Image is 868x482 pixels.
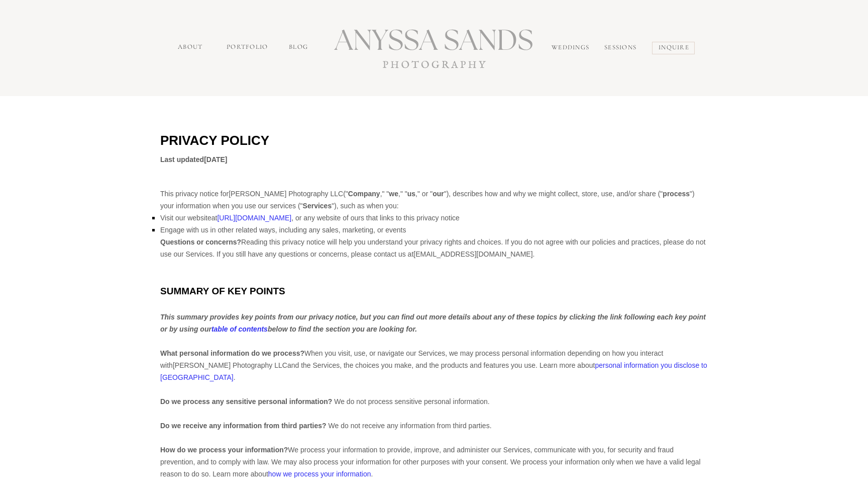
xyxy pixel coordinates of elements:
[413,250,532,258] bdt: [EMAIL_ADDRESS][DOMAIN_NAME]
[160,349,304,357] strong: What personal information do we process?
[160,397,332,406] strong: Do we process any sensitive personal information?
[160,286,285,296] span: SUMMARY OF KEY POINTS
[227,42,270,54] a: portfolio
[178,42,205,54] a: about
[234,373,236,381] span: .
[659,43,691,54] a: inquire
[160,155,228,164] span: Last updated
[160,313,706,333] em: This summary provides key points from our privacy notice, but you can find out more details about...
[389,190,398,198] strong: we
[217,214,291,222] a: [URL][DOMAIN_NAME]
[303,202,332,210] strong: Services
[432,190,444,198] strong: our
[552,43,594,54] a: Weddings
[289,42,312,54] a: Blog
[211,325,268,333] a: table of contents
[407,190,415,198] strong: us
[160,446,701,478] span: We process your information to provide, improve, and administer our Services, communicate with yo...
[160,446,288,454] strong: How do we process your information?
[160,397,490,406] span: We do not process sensitive personal information.
[204,155,227,164] bdt: [DATE]
[291,214,460,222] bdt: , or any website of ours that links to this privacy notice
[604,43,641,55] a: sessions
[160,238,706,258] span: Reading this privacy notice will help you understand your privacy rights and choices. If you do n...
[663,190,690,198] strong: process
[173,361,287,369] bdt: [PERSON_NAME] Photography LLC
[268,325,417,333] em: below to find the section you are looking for.
[160,361,707,381] a: personal information you disclose to [GEOGRAPHIC_DATA]
[371,470,373,478] span: .
[160,214,460,222] span: Visit our website at
[160,190,447,198] span: This privacy notice for ( " ," " ," " ," or " "
[268,470,371,478] a: how we process your information
[160,422,327,430] strong: Do we receive any information from third parties?
[160,349,663,369] span: When you visit, use, or navigate our Services, we may process personal information depending on h...
[229,190,343,198] bdt: [PERSON_NAME] Photography LLC
[348,190,380,198] strong: Company
[160,133,269,148] bdt: PRIVACY POLICY
[160,422,492,430] span: We do not receive any information from third parties.
[160,226,406,234] span: Engage with us in other related ways, including any sales, marketing, or events
[160,238,241,246] strong: Questions or concerns?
